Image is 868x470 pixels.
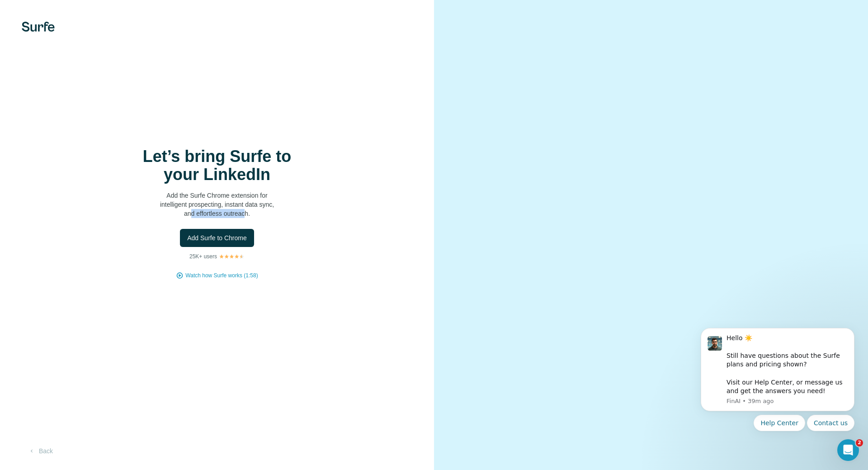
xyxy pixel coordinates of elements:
button: Add Surfe to Chrome [180,229,254,247]
iframe: Intercom notifications message [687,317,868,465]
img: Surfe's logo [22,22,55,32]
span: Add Surfe to Chrome [187,233,247,242]
button: Back [22,443,59,459]
button: Watch how Surfe works (1:58) [185,271,258,280]
p: Add the Surfe Chrome extension for intelligent prospecting, instant data sync, and effortless out... [127,191,307,218]
img: Rating Stars [219,254,245,259]
iframe: Intercom live chat [837,439,859,461]
span: 2 [856,439,863,446]
p: 25K+ users [189,252,217,261]
h1: Let’s bring Surfe to your LinkedIn [127,147,307,184]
